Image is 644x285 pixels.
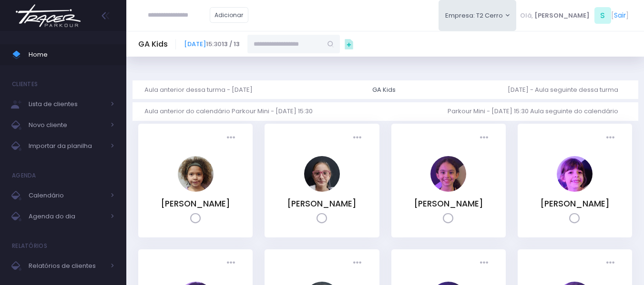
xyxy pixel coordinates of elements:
a: [PERSON_NAME] [414,198,483,209]
h4: Agenda [12,166,36,185]
span: [PERSON_NAME] [534,11,590,20]
span: Novo cliente [29,119,105,131]
img: Lara Souza [430,156,466,192]
a: Aula anterior dessa turma - [DATE] [144,80,260,99]
a: [DATE] - Aula seguinte dessa turma [508,80,626,99]
h4: Clientes [12,75,38,94]
a: [PERSON_NAME] [161,198,230,209]
h5: GA Kids [138,39,168,49]
h4: Relatórios [12,236,47,256]
a: [PERSON_NAME] [287,198,357,209]
img: Isabela Inocentini Pivovar [178,156,214,192]
span: Importar da planilha [29,140,105,152]
div: GA Kids [372,85,396,95]
img: Maria Rita Dias [557,156,593,192]
span: Agenda do dia [29,210,105,223]
span: S [594,7,611,24]
a: Parkour Mini - [DATE] 15:30 Aula seguinte do calendário [448,102,626,121]
a: [PERSON_NAME] [540,198,610,209]
a: Adicionar [210,7,249,23]
a: Aula anterior do calendário Parkour Mini - [DATE] 15:30 [144,102,320,121]
a: Sair [614,10,626,20]
div: [ ] [516,5,632,26]
a: Lara Souza [430,185,466,194]
a: Julia Abrell Ribeiro [304,185,340,194]
a: [DATE] [184,39,206,49]
span: Olá, [520,11,533,20]
a: Maria Rita Dias [557,185,593,194]
span: Relatórios de clientes [29,260,105,272]
img: Julia Abrell Ribeiro [304,156,340,192]
span: 15:30 [184,39,240,49]
span: Calendário [29,189,105,202]
a: Isabela Inocentini Pivovar [178,185,214,194]
strong: 13 / 13 [222,39,240,49]
span: Lista de clientes [29,98,105,110]
span: Home [29,49,114,61]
